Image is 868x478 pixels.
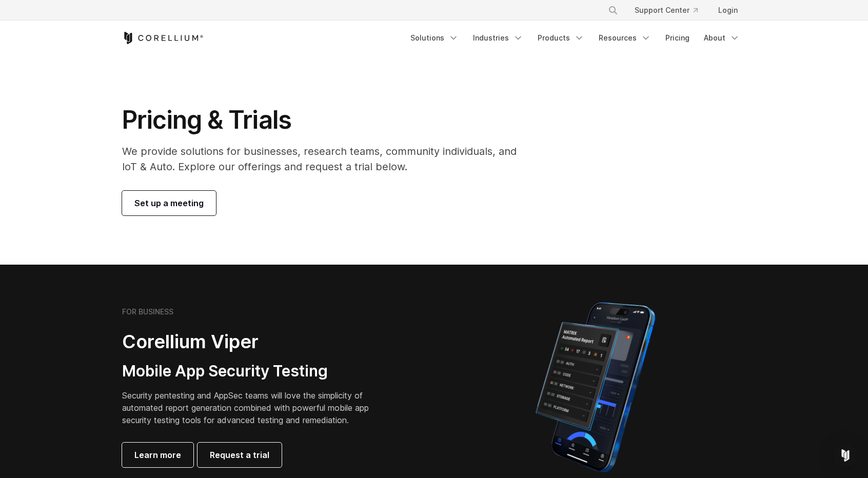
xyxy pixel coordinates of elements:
button: Search [604,1,622,19]
span: Learn more [134,449,181,461]
a: Support Center [626,1,706,19]
div: Open Intercom Messenger [833,443,858,468]
p: Security pentesting and AppSec teams will love the simplicity of automated report generation comb... [122,389,385,426]
div: Navigation Menu [596,1,746,19]
h1: Pricing & Trials [122,105,531,135]
a: Solutions [404,29,465,47]
img: Corellium MATRIX automated report on iPhone showing app vulnerability test results across securit... [518,297,673,477]
p: We provide solutions for businesses, research teams, community individuals, and IoT & Auto. Explo... [122,144,531,174]
h3: Mobile App Security Testing [122,362,385,381]
a: Products [531,29,590,47]
h6: FOR BUSINESS [122,307,173,316]
a: Pricing [659,29,696,47]
a: Set up a meeting [122,191,216,215]
a: About [698,29,746,47]
a: Login [710,1,746,19]
span: Request a trial [210,449,269,461]
a: Request a trial [198,443,282,467]
a: Industries [467,29,529,47]
a: Learn more [122,443,193,467]
h2: Corellium Viper [122,330,385,353]
span: Set up a meeting [134,197,204,209]
a: Corellium Home [122,32,204,44]
div: Navigation Menu [404,29,746,47]
a: Resources [593,29,657,47]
